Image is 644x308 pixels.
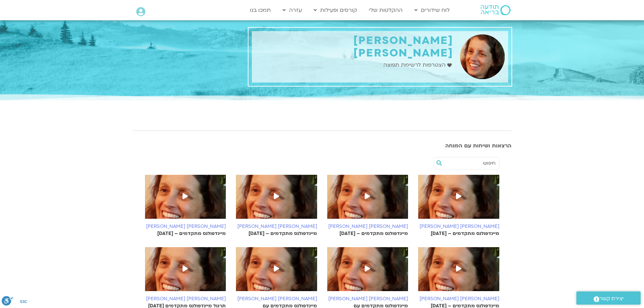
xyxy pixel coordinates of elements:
[418,231,499,236] p: מיינדפולנס מתקדמים – [DATE]
[418,224,499,229] h6: [PERSON_NAME] [PERSON_NAME]
[327,231,408,236] p: מיינדפולנס מתקדמים – [DATE]
[599,294,624,303] span: יצירת קשר
[236,175,317,236] a: [PERSON_NAME] [PERSON_NAME] מיינדפולנס מתקדמים – [DATE]
[327,175,408,236] a: [PERSON_NAME] [PERSON_NAME] מיינדפולנס מתקדמים – [DATE]
[236,296,317,302] h6: [PERSON_NAME] [PERSON_NAME]
[236,231,317,236] p: מיינדפולנס מתקדמים – [DATE]
[255,34,453,60] h1: [PERSON_NAME] [PERSON_NAME]
[327,175,408,226] img: %D7%A1%D7%99%D7%92%D7%9C-%D7%91%D7%99%D7%A8%D7%9F-%D7%90%D7%91%D7%95%D7%97%D7%A6%D7%99%D7%A8%D7%9...
[145,175,226,236] a: [PERSON_NAME] [PERSON_NAME] מיינדפולנס מתקדמים – [DATE]
[279,4,305,17] a: עזרה
[145,175,226,226] img: %D7%A1%D7%99%D7%92%D7%9C-%D7%91%D7%99%D7%A8%D7%9F-%D7%90%D7%91%D7%95%D7%97%D7%A6%D7%99%D7%A8%D7%9...
[327,247,408,298] img: %D7%A1%D7%99%D7%92%D7%9C-%D7%91%D7%99%D7%A8%D7%9F-%D7%90%D7%91%D7%95%D7%97%D7%A6%D7%99%D7%A8%D7%9...
[236,224,317,229] h6: [PERSON_NAME] [PERSON_NAME]
[133,143,511,149] h3: הרצאות ושיחות עם המנחה
[418,175,499,236] a: [PERSON_NAME] [PERSON_NAME] מיינדפולנס מתקדמים – [DATE]
[411,4,453,17] a: לוח שידורים
[383,61,453,70] a: הצטרפות לרשימת תפוצה
[246,4,274,17] a: תמכו בנו
[418,296,499,302] h6: [PERSON_NAME] [PERSON_NAME]
[327,224,408,229] h6: [PERSON_NAME] [PERSON_NAME]
[365,4,406,17] a: ההקלטות שלי
[145,247,226,298] img: %D7%A1%D7%99%D7%92%D7%9C-%D7%91%D7%99%D7%A8%D7%9F-%D7%90%D7%91%D7%95%D7%97%D7%A6%D7%99%D7%A8%D7%9...
[444,158,496,169] input: חיפוש
[236,247,317,298] img: %D7%A1%D7%99%D7%92%D7%9C-%D7%91%D7%99%D7%A8%D7%9F-%D7%90%D7%91%D7%95%D7%97%D7%A6%D7%99%D7%A8%D7%9...
[310,4,360,17] a: קורסים ופעילות
[236,175,317,226] img: %D7%A1%D7%99%D7%92%D7%9C-%D7%91%D7%99%D7%A8%D7%9F-%D7%90%D7%91%D7%95%D7%97%D7%A6%D7%99%D7%A8%D7%9...
[327,296,408,302] h6: [PERSON_NAME] [PERSON_NAME]
[145,231,226,236] p: מיינדפולנס מתקדמים – [DATE]
[576,291,641,305] a: יצירת קשר
[145,296,226,302] h6: [PERSON_NAME] [PERSON_NAME]
[481,5,510,15] img: תודעה בריאה
[418,175,499,226] img: %D7%A1%D7%99%D7%92%D7%9C-%D7%91%D7%99%D7%A8%D7%9F-%D7%90%D7%91%D7%95%D7%97%D7%A6%D7%99%D7%A8%D7%9...
[418,247,499,298] img: %D7%A1%D7%99%D7%92%D7%9C-%D7%91%D7%99%D7%A8%D7%9F-%D7%90%D7%91%D7%95%D7%97%D7%A6%D7%99%D7%A8%D7%9...
[145,224,226,229] h6: [PERSON_NAME] [PERSON_NAME]
[383,61,447,70] span: הצטרפות לרשימת תפוצה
